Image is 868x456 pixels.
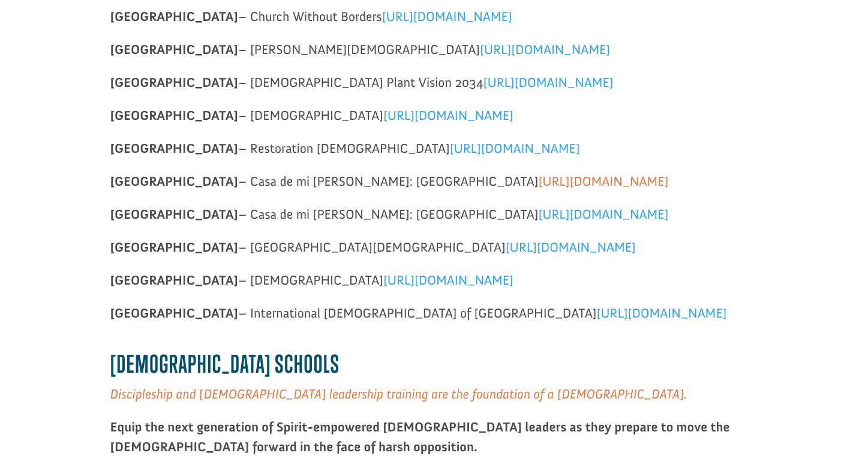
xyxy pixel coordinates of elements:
strong: Builders International [28,37,101,46]
span: [URL][DOMAIN_NAME] [480,41,610,58]
span: [URL][DOMAIN_NAME] [383,107,513,123]
a: [URL][DOMAIN_NAME] [383,107,513,129]
a: [URL][DOMAIN_NAME] [383,272,513,294]
span: – Casa de mi [PERSON_NAME]: [GEOGRAPHIC_DATA] [110,173,669,189]
span: – [DEMOGRAPHIC_DATA] [110,107,383,123]
span: [URL][DOMAIN_NAME] [382,8,512,25]
img: US.png [22,48,30,56]
img: emoji thumbsUp [88,25,97,35]
span: [URL][DOMAIN_NAME] [383,272,513,288]
strong: [GEOGRAPHIC_DATA] [110,173,238,189]
strong: [GEOGRAPHIC_DATA] [110,239,238,255]
span: [URL][DOMAIN_NAME] [483,74,613,90]
strong: [GEOGRAPHIC_DATA] [110,107,238,123]
strong: [GEOGRAPHIC_DATA] [110,140,238,156]
span: Discipleship and [DEMOGRAPHIC_DATA] leadership training are the foundation of a [DEMOGRAPHIC_DATA]. [110,385,687,401]
strong: [GEOGRAPHIC_DATA] [110,272,238,288]
strong: [GEOGRAPHIC_DATA] [110,74,238,90]
strong: [GEOGRAPHIC_DATA] [110,206,238,222]
span: – [DEMOGRAPHIC_DATA] Plant Vision 2034 [110,74,483,90]
a: [URL][DOMAIN_NAME] [449,140,579,162]
span: – [PERSON_NAME][DEMOGRAPHIC_DATA] [110,41,480,58]
span: – International [DEMOGRAPHIC_DATA] of [GEOGRAPHIC_DATA] [110,305,597,321]
span: – Restoration [DEMOGRAPHIC_DATA] [110,140,450,156]
button: Donate [170,24,223,46]
span: – Casa de mi [PERSON_NAME]: [GEOGRAPHIC_DATA] [110,206,539,222]
a: [URL][DOMAIN_NAME] [483,74,613,96]
strong: [GEOGRAPHIC_DATA] [110,41,238,58]
span: [URL][DOMAIN_NAME] [596,305,726,321]
a: [URL][DOMAIN_NAME] [382,8,512,31]
a: [URL][DOMAIN_NAME] [538,206,668,228]
a: [URL][DOMAIN_NAME] [538,173,668,195]
strong: [GEOGRAPHIC_DATA] [110,8,238,25]
strong: [GEOGRAPHIC_DATA] [110,305,238,321]
a: [URL][DOMAIN_NAME] [596,305,726,327]
div: [PERSON_NAME] &Faith G. donated $100 [22,12,165,36]
span: [URL][DOMAIN_NAME] [538,206,668,222]
div: to [22,37,165,46]
span: [URL][DOMAIN_NAME] [506,239,636,255]
span: – [DEMOGRAPHIC_DATA] [110,272,383,288]
span: [URL][DOMAIN_NAME] [449,140,579,156]
span: – [GEOGRAPHIC_DATA][DEMOGRAPHIC_DATA] [110,239,506,255]
strong: Equip the next generation of Spirit-empowered [DEMOGRAPHIC_DATA] leaders as they prepare to move ... [110,418,730,454]
a: [URL][DOMAIN_NAME] [506,239,636,261]
span: Tulsa , [GEOGRAPHIC_DATA] [32,48,122,56]
span: – Church Without Borders [110,8,382,25]
a: [URL][DOMAIN_NAME] [480,41,610,64]
b: [DEMOGRAPHIC_DATA] Schools [110,349,340,378]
